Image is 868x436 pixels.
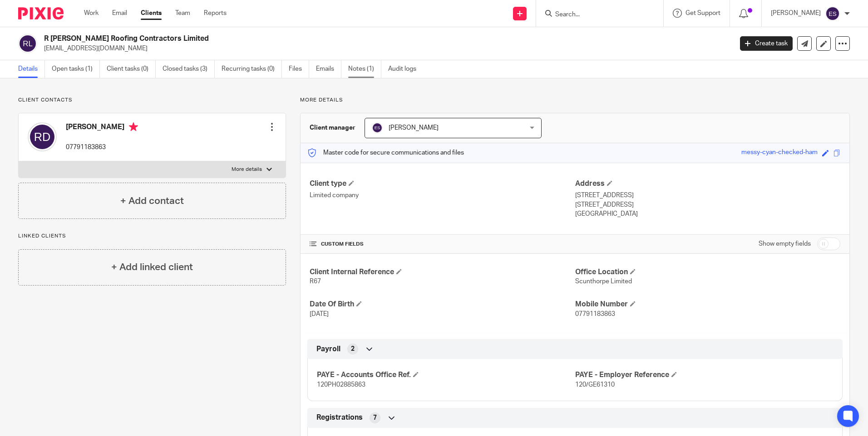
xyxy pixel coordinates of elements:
img: svg%3E [18,34,37,53]
span: 120PH02885863 [317,382,365,388]
p: [PERSON_NAME] [771,9,821,18]
a: Team [175,9,190,18]
h4: [PERSON_NAME] [66,122,138,134]
p: Master code for secure communications and files [307,148,464,157]
a: Open tasks (1) [52,60,100,78]
p: Client contacts [18,97,286,104]
p: [EMAIL_ADDRESS][DOMAIN_NAME] [44,44,726,53]
p: 07791183863 [66,143,138,152]
h3: Client manager [310,123,355,132]
span: [DATE] [310,311,329,317]
i: Primary [129,122,138,131]
a: Client tasks (0) [107,60,156,78]
a: Work [84,9,99,18]
h2: R [PERSON_NAME] Roofing Contractors Limited [44,34,590,44]
span: [PERSON_NAME] [389,125,439,131]
p: More details [300,97,850,104]
a: Create task [740,36,793,51]
h4: Client Internal Reference [310,267,575,277]
a: Files [289,60,309,78]
h4: PAYE - Employer Reference [575,370,833,380]
p: Limited company [310,191,575,200]
a: Reports [204,9,227,18]
p: [STREET_ADDRESS] [575,200,840,209]
img: svg%3E [372,122,383,133]
img: Pixie [18,7,64,19]
p: [STREET_ADDRESS] [575,191,840,200]
a: Audit logs [388,60,423,78]
label: Show empty fields [759,239,811,248]
p: Linked clients [18,233,286,240]
h4: + Add linked client [111,260,193,274]
h4: Client type [310,179,575,189]
img: svg%3E [28,122,57,151]
h4: PAYE - Accounts Office Ref. [317,370,575,380]
p: [GEOGRAPHIC_DATA] [575,209,840,218]
span: Payroll [316,344,340,354]
div: messy-cyan-checked-ham [741,148,818,158]
span: Scunthorpe Limited [575,278,632,285]
p: More details [232,166,262,173]
h4: Office Location [575,267,840,277]
span: 07791183863 [575,311,615,317]
a: Clients [141,9,162,18]
span: Get Support [686,10,720,16]
span: R67 [310,278,321,285]
input: Search [554,11,636,19]
h4: Address [575,179,840,189]
a: Email [112,9,127,18]
h4: Mobile Number [575,300,840,309]
img: svg%3E [825,6,840,21]
h4: Date Of Birth [310,300,575,309]
h4: + Add contact [120,194,184,208]
h4: CUSTOM FIELDS [310,241,575,248]
a: Recurring tasks (0) [222,60,282,78]
a: Notes (1) [348,60,381,78]
a: Details [18,60,45,78]
span: 7 [373,413,377,422]
span: 120/GE61310 [575,382,615,388]
a: Emails [316,60,341,78]
span: Registrations [316,413,363,422]
span: 2 [351,344,355,354]
a: Closed tasks (3) [163,60,215,78]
